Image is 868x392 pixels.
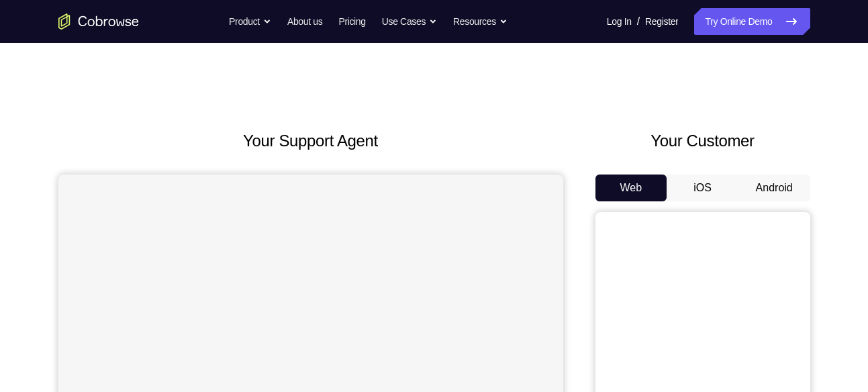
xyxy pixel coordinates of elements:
[645,8,678,35] a: Register
[58,13,139,30] a: Go to the home page
[694,8,810,35] a: Try Online Demo
[738,175,810,201] button: Android
[382,8,437,35] button: Use Cases
[287,8,322,35] a: About us
[607,8,632,35] a: Log In
[338,8,365,35] a: Pricing
[58,129,563,153] h2: Your Support Agent
[637,13,640,30] span: /
[595,175,667,201] button: Web
[229,8,271,35] button: Product
[667,175,738,201] button: iOS
[453,8,508,35] button: Resources
[595,129,810,153] h2: Your Customer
